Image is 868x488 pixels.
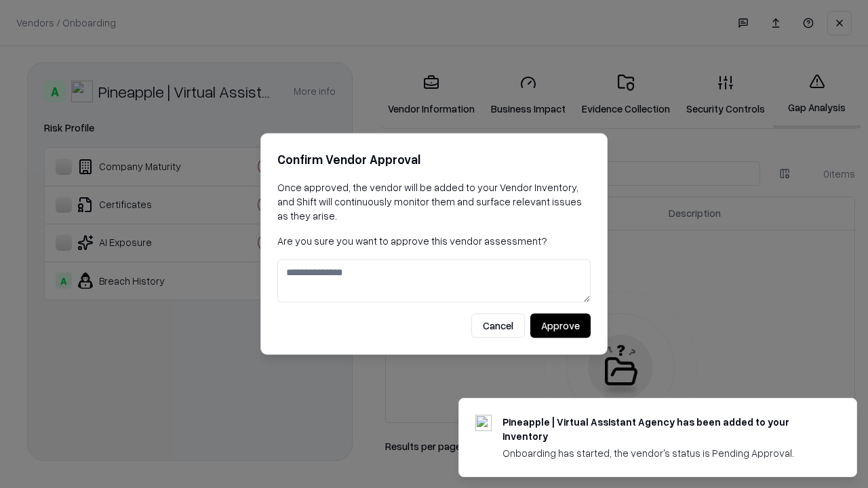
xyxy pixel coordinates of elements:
img: trypineapple.com [475,415,492,431]
div: Pineapple | Virtual Assistant Agency has been added to your inventory [502,415,824,443]
div: Onboarding has started, the vendor's status is Pending Approval. [502,446,824,460]
p: Once approved, the vendor will be added to your Vendor Inventory, and Shift will continuously mon... [277,180,591,223]
h2: Confirm Vendor Approval [277,150,591,169]
p: Are you sure you want to approve this vendor assessment? [277,234,591,248]
button: Approve [530,314,591,338]
button: Cancel [471,314,525,338]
